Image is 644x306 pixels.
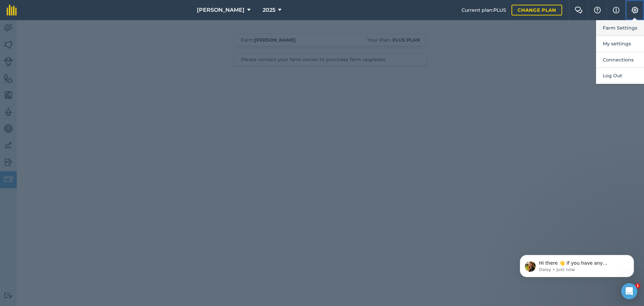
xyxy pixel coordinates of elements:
[596,20,644,36] button: Farm Settings
[613,6,620,14] img: svg+xml;base64,PHN2ZyB4bWxucz0iaHR0cDovL3d3dy53My5vcmcvMjAwMC9zdmciIHdpZHRoPSIxNyIgaGVpZ2h0PSIxNy...
[596,68,644,84] button: Log Out
[631,7,639,13] img: A cog icon
[596,52,644,68] button: Connections
[575,7,583,13] img: Two speech bubbles overlapping with the left bubble in the forefront
[462,6,506,14] span: Current plan : PLUS
[635,283,640,289] span: 1
[197,6,245,14] span: [PERSON_NAME]
[7,5,17,15] img: fieldmargin Logo
[263,6,275,14] span: 2025
[510,241,644,288] iframe: Intercom notifications message
[596,36,644,52] button: My settings
[621,283,637,299] div: Open Intercom Messenger
[593,7,601,13] img: A question mark icon
[512,5,562,15] a: Change plan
